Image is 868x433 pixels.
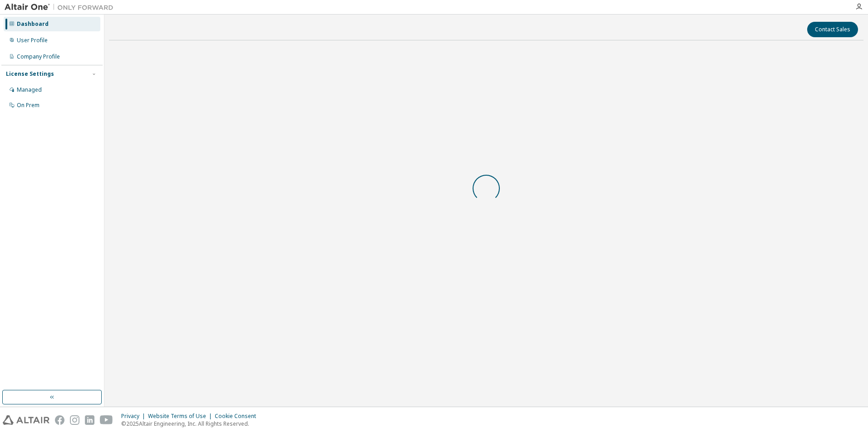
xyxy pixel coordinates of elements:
img: altair_logo.svg [3,415,49,425]
div: Company Profile [17,53,60,60]
div: Website Terms of Use [148,413,215,420]
div: On Prem [17,102,39,109]
img: facebook.svg [55,415,64,425]
div: License Settings [6,70,54,78]
div: Managed [17,86,42,93]
div: Dashboard [17,20,49,28]
button: Contact Sales [807,22,858,37]
p: © 2025 Altair Engineering, Inc. All Rights Reserved. [121,420,261,428]
div: User Profile [17,37,48,44]
img: instagram.svg [70,415,79,425]
div: Cookie Consent [215,413,261,420]
img: Altair One [5,3,118,12]
img: linkedin.svg [85,415,94,425]
div: Privacy [121,413,148,420]
img: youtube.svg [100,415,113,425]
